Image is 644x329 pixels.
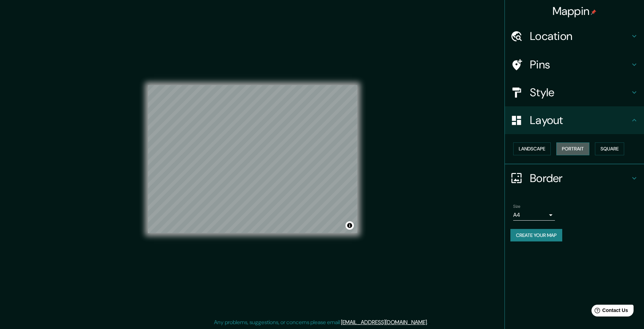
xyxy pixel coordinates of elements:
h4: Mappin [552,4,597,18]
div: Border [505,164,644,192]
div: Layout [505,106,644,134]
h4: Style [530,85,630,99]
div: . [429,318,430,327]
button: Landscape [513,142,551,155]
button: Toggle attribution [345,221,354,230]
div: Style [505,79,644,106]
div: Location [505,22,644,50]
canvas: Map [148,85,357,233]
button: Square [595,142,624,155]
h4: Border [530,171,630,185]
img: pin-icon.png [591,9,596,15]
div: A4 [513,209,555,221]
h4: Pins [530,58,630,72]
iframe: Help widget launcher [582,302,636,321]
button: Portrait [556,142,589,155]
label: Size [513,203,520,209]
p: Any problems, suggestions, or concerns please email . [214,318,428,327]
div: Pins [505,51,644,79]
a: [EMAIL_ADDRESS][DOMAIN_NAME] [341,319,427,326]
button: Create your map [510,229,562,242]
h4: Location [530,29,630,43]
div: . [428,318,429,327]
h4: Layout [530,113,630,127]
